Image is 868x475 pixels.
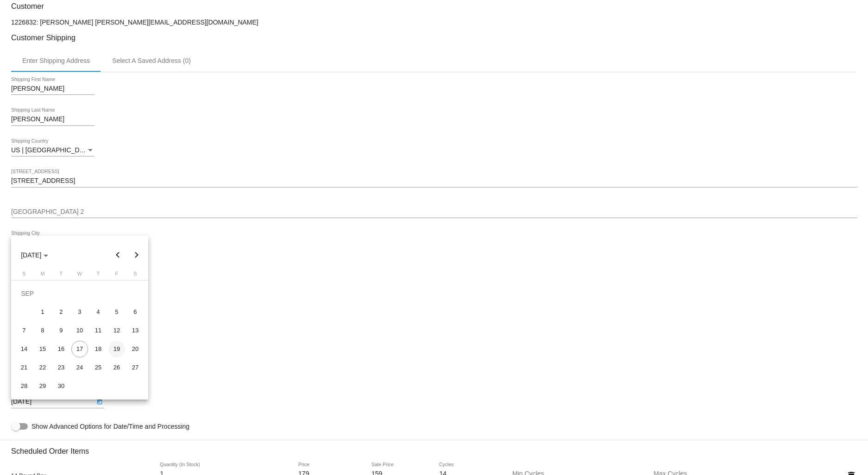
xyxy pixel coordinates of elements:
[126,271,145,280] th: Saturday
[34,304,51,320] div: 1
[71,322,88,339] div: 10
[90,322,107,339] div: 11
[33,303,52,321] td: September 1, 2025
[15,271,33,280] th: Sunday
[90,341,107,357] div: 18
[127,304,144,320] div: 6
[15,377,33,395] td: September 28, 2025
[52,303,70,321] td: September 2, 2025
[127,322,144,339] div: 13
[107,321,126,340] td: September 12, 2025
[53,341,69,357] div: 16
[89,340,107,358] td: September 18, 2025
[52,340,70,358] td: September 16, 2025
[108,304,125,320] div: 5
[89,358,107,377] td: September 25, 2025
[52,358,70,377] td: September 23, 2025
[70,321,89,340] td: September 10, 2025
[33,271,52,280] th: Monday
[34,341,51,357] div: 15
[34,378,51,394] div: 29
[33,377,52,395] td: September 29, 2025
[89,321,107,340] td: September 11, 2025
[53,322,69,339] div: 9
[53,359,69,376] div: 23
[53,304,69,320] div: 2
[107,271,126,280] th: Friday
[15,284,145,303] td: SEP
[70,340,89,358] td: September 17, 2025
[52,271,70,280] th: Tuesday
[90,304,107,320] div: 4
[127,246,146,264] button: Next month
[34,322,51,339] div: 8
[13,246,56,264] button: Choose month and year
[70,271,89,280] th: Wednesday
[52,321,70,340] td: September 9, 2025
[71,304,88,320] div: 3
[33,358,52,377] td: September 22, 2025
[108,341,125,357] div: 19
[71,341,88,357] div: 17
[70,303,89,321] td: September 3, 2025
[15,321,33,340] td: September 7, 2025
[126,303,145,321] td: September 6, 2025
[52,377,70,395] td: September 30, 2025
[33,340,52,358] td: September 15, 2025
[126,321,145,340] td: September 13, 2025
[126,358,145,377] td: September 27, 2025
[16,359,32,376] div: 21
[127,341,144,357] div: 20
[21,251,48,259] span: [DATE]
[109,246,127,264] button: Previous month
[108,359,125,376] div: 26
[70,358,89,377] td: September 24, 2025
[126,340,145,358] td: September 20, 2025
[16,322,32,339] div: 7
[107,303,126,321] td: September 5, 2025
[108,322,125,339] div: 12
[89,303,107,321] td: September 4, 2025
[71,359,88,376] div: 24
[53,378,69,394] div: 30
[127,359,144,376] div: 27
[16,341,32,357] div: 14
[107,358,126,377] td: September 26, 2025
[90,359,107,376] div: 25
[89,271,107,280] th: Thursday
[107,340,126,358] td: September 19, 2025
[33,321,52,340] td: September 8, 2025
[34,359,51,376] div: 22
[16,378,32,394] div: 28
[15,358,33,377] td: September 21, 2025
[15,340,33,358] td: September 14, 2025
